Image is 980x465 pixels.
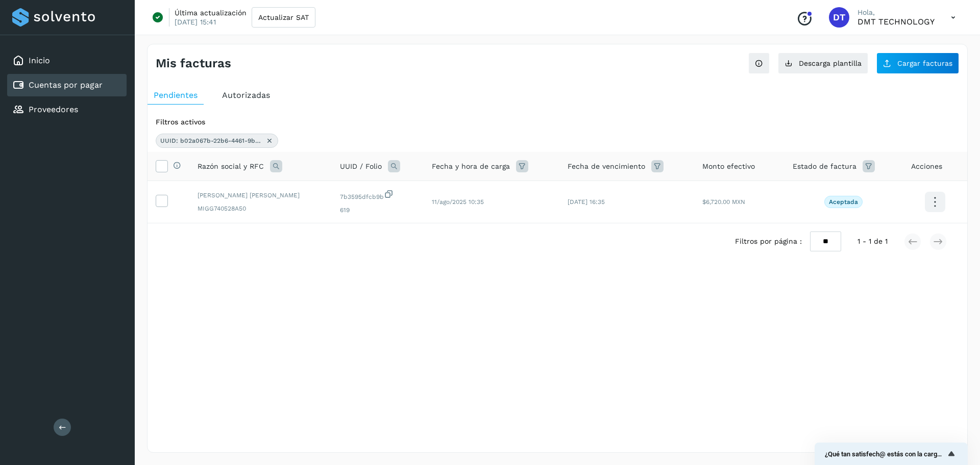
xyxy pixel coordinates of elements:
button: Cargar facturas [876,53,959,74]
p: [DATE] 15:41 [175,17,216,27]
span: Fecha y hora de carga [432,161,510,172]
span: UUID / Folio [340,161,382,172]
span: Actualizar SAT [258,14,309,21]
p: Aceptada [829,198,858,205]
span: Monto efectivo [702,161,755,172]
button: Descarga plantilla [778,53,868,74]
span: Autorizadas [222,90,270,100]
div: UUID: b02a067b-22b6-4461-9b39-7b3595dfcb9b [156,134,278,148]
span: UUID: b02a067b-22b6-4461-9b39-7b3595dfcb9b [160,136,262,145]
a: Cuentas por pagar [29,80,103,90]
p: Hola, [857,8,935,17]
div: Filtros activos [156,117,959,127]
span: $6,720.00 MXN [702,198,745,205]
button: Actualizar SAT [252,7,315,28]
span: Acciones [911,161,942,172]
span: Fecha de vencimiento [568,161,645,172]
span: Filtros por página : [735,236,802,247]
span: [PERSON_NAME] [PERSON_NAME] [198,191,324,200]
p: DMT TECHNOLOGY [857,17,935,27]
span: 11/ago/2025 10:35 [432,198,484,205]
p: Última actualización [175,8,247,17]
span: 7b3595dfcb9b [340,189,415,201]
span: Razón social y RFC [198,161,264,172]
span: Estado de factura [793,161,856,172]
div: Inicio [7,49,127,72]
a: Inicio [29,56,50,65]
button: Mostrar encuesta - ¿Qué tan satisfech@ estás con la carga de tus facturas? [825,448,958,460]
span: ¿Qué tan satisfech@ estás con la carga de tus facturas? [825,450,945,458]
div: Proveedores [7,98,127,121]
span: [DATE] 16:35 [568,198,605,205]
a: Proveedores [29,105,78,114]
h4: Mis facturas [156,56,231,71]
span: Pendientes [154,90,198,100]
span: 1 - 1 de 1 [857,236,888,247]
div: Cuentas por pagar [7,74,127,96]
span: 619 [340,205,415,215]
span: Cargar facturas [897,60,952,67]
span: Descarga plantilla [799,60,862,67]
span: MIGG740528A50 [198,204,324,213]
